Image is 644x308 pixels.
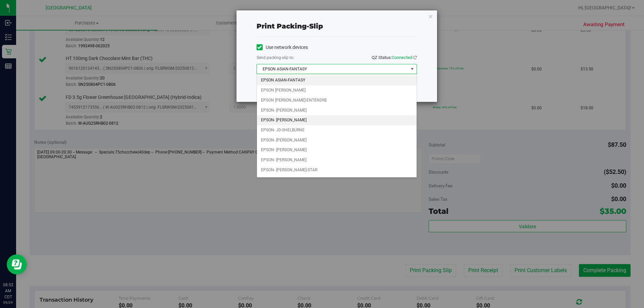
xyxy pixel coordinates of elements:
label: Use network devices [257,44,308,51]
span: select [408,64,416,74]
li: EPSON [PERSON_NAME] [257,85,417,96]
li: EPSON [PERSON_NAME]-ENTENDRE [257,96,417,106]
li: EPSON- [PERSON_NAME] [257,145,417,155]
span: EPSON ASIAN-FANTASY [257,64,408,74]
li: EPSON- JD-SHELBURNE [257,125,417,135]
li: EPSON ASIAN-FANTASY [257,75,417,85]
li: EPSON- [PERSON_NAME]-STAR [257,165,417,175]
iframe: Resource center [7,254,27,274]
li: EPSON- [PERSON_NAME] [257,155,417,165]
label: Send packing-slip to: [257,55,294,61]
li: EPSON- [PERSON_NAME] [257,106,417,116]
span: Print packing-slip [257,22,323,30]
span: QZ Status: [372,55,417,60]
li: EPSON- [PERSON_NAME] [257,135,417,145]
span: Connected [392,55,412,60]
li: EPSON- [PERSON_NAME] [257,175,417,185]
li: EPSON- [PERSON_NAME] [257,115,417,125]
